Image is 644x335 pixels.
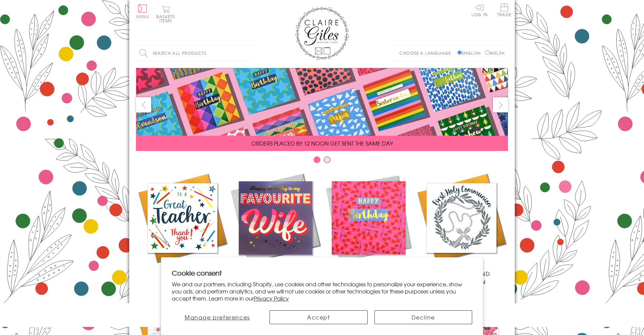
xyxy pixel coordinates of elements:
[471,3,488,17] a: Log In
[485,50,490,55] input: Welsh
[485,50,505,56] label: Welsh
[399,50,456,56] p: Choose a language:
[322,172,415,278] a: Birthdays
[457,50,462,55] input: English
[415,172,508,286] a: Communion and Confirmation
[248,46,254,61] input: Search
[324,156,330,163] button: Carousel Page 2
[159,14,175,24] span: 0 items
[493,97,508,112] button: next
[172,281,472,302] p: We and our partners, including Shopify, use cookies and other technologies to personalize your ex...
[229,172,322,278] a: New Releases
[270,310,368,324] button: Accept
[457,50,484,56] label: English
[172,268,472,278] h2: Cookie consent
[185,313,250,321] span: Manage preferences
[136,156,508,166] div: Carousel Pagination
[497,3,511,18] a: Trade
[136,97,151,112] button: prev
[295,7,349,60] img: Claire Giles Greetings Cards
[251,139,393,147] span: ORDERS PLACED BY 12 NOON GET SENT THE SAME DAY
[374,310,473,324] button: Decline
[136,46,254,61] input: Search all products
[314,156,320,163] button: Carousel Page 1 (Current Slide)
[136,14,149,20] span: Menu
[254,294,289,302] a: Privacy Policy
[497,3,511,17] span: Trade
[136,4,149,19] button: Menu
[136,172,229,278] a: Academic
[156,5,175,23] button: Basket0 items
[172,310,263,324] button: Manage preferences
